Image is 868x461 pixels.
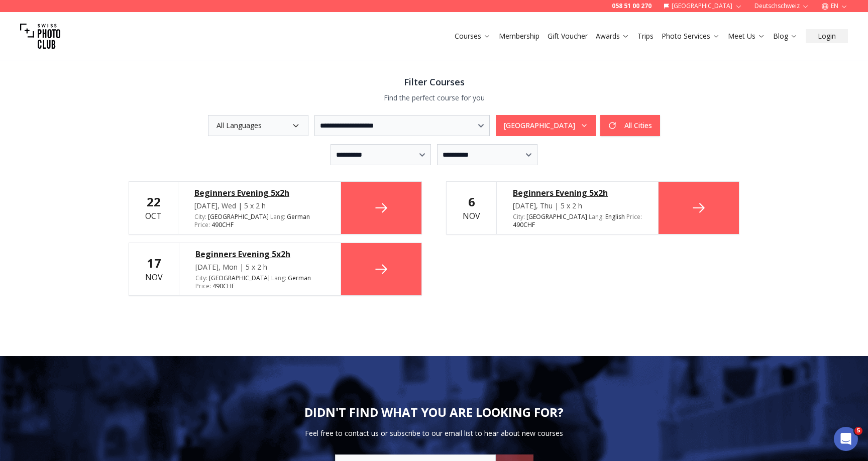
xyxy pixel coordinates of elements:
[194,187,324,199] a: Beginners Evening 5x2h
[270,212,285,221] span: Lang :
[589,212,604,221] span: Lang :
[129,93,739,103] p: Find the perfect course for you
[463,194,480,222] div: Nov
[605,213,625,221] span: English
[20,16,60,56] img: Swiss photo club
[626,212,642,221] span: Price :
[513,212,525,221] span: City :
[208,115,308,136] button: All Languages
[662,31,720,41] a: Photo Services
[658,29,724,43] button: Photo Services
[612,2,652,10] a: 058 51 00 270
[495,29,544,43] button: Membership
[544,29,592,43] button: Gift Voucher
[806,29,848,43] button: Login
[592,29,633,43] button: Awards
[548,31,588,41] a: Gift Voucher
[496,115,596,136] button: [GEOGRAPHIC_DATA]
[773,31,798,41] a: Blog
[288,274,311,282] span: German
[769,29,802,43] button: Blog
[194,212,206,221] span: City :
[451,29,495,43] button: Courses
[513,201,642,211] div: [DATE], Thu | 5 x 2 h
[633,29,658,43] button: Trips
[600,115,660,136] button: All Cities
[195,282,211,290] span: Price :
[129,75,739,89] h3: Filter Courses
[271,274,286,282] span: Lang :
[195,248,324,260] a: Beginners Evening 5x2h
[637,31,654,41] a: Trips
[728,31,765,41] a: Meet Us
[499,31,539,41] a: Membership
[596,31,629,41] a: Awards
[854,427,862,435] span: 5
[147,193,161,210] b: 22
[195,262,324,272] div: [DATE], Mon | 5 x 2 h
[195,274,207,282] span: City :
[287,213,310,221] span: German
[834,427,858,451] iframe: Intercom live chat
[195,274,324,290] div: [GEOGRAPHIC_DATA] 490 CHF
[455,31,491,41] a: Courses
[724,29,769,43] button: Meet Us
[305,428,563,438] p: Feel free to contact us or subscribe to our email list to hear about new courses
[194,213,324,229] div: [GEOGRAPHIC_DATA] 490 CHF
[194,201,324,211] div: [DATE], Wed | 5 x 2 h
[513,187,642,199] a: Beginners Evening 5x2h
[513,213,642,229] div: [GEOGRAPHIC_DATA] 490 CHF
[145,255,163,283] div: Nov
[194,220,210,229] span: Price :
[468,193,475,210] b: 6
[145,194,162,222] div: Oct
[147,255,161,271] b: 17
[304,404,564,420] h2: DIDN'T FIND WHAT YOU ARE LOOKING FOR?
